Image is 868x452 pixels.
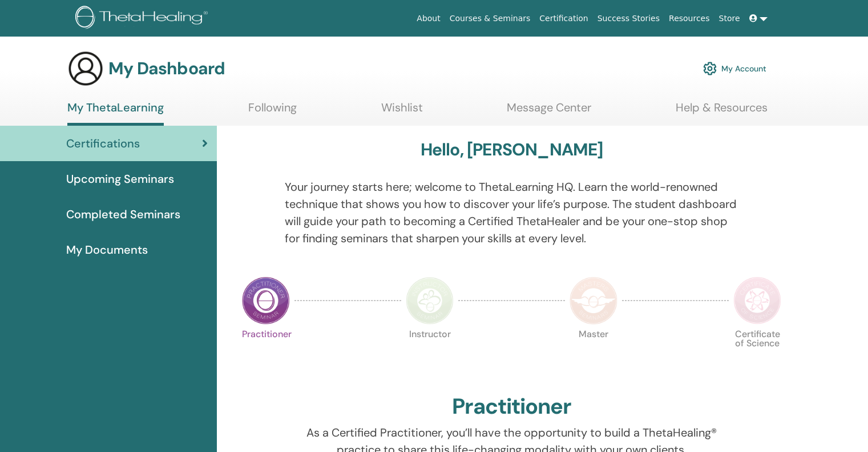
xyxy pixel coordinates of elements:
a: Success Stories [593,8,664,29]
a: Message Center [507,101,591,123]
a: Resources [664,8,714,29]
h3: Hello, [PERSON_NAME] [421,139,603,160]
span: Certifications [66,135,140,152]
a: Following [248,101,297,123]
a: Certification [535,8,592,29]
p: Master [570,330,617,378]
a: Help & Resources [676,101,768,123]
span: Upcoming Seminars [66,170,174,187]
h3: My Dashboard [108,58,225,79]
a: Courses & Seminars [445,8,535,29]
span: Completed Seminars [66,206,180,223]
a: Store [714,8,745,29]
img: logo.png [75,6,212,31]
a: My ThetaLearning [67,101,164,126]
a: Wishlist [381,101,423,123]
img: cog.svg [703,59,717,78]
span: My Documents [66,241,148,258]
img: generic-user-icon.jpg [67,50,104,87]
p: Your journey starts here; welcome to ThetaLearning HQ. Learn the world-renowned technique that sh... [285,178,739,247]
p: Practitioner [242,330,290,378]
img: Practitioner [242,277,290,325]
img: Certificate of Science [733,277,781,325]
a: About [412,8,445,29]
h2: Practitioner [452,394,571,420]
img: Instructor [406,277,454,325]
p: Instructor [406,330,454,378]
img: Master [570,277,617,325]
a: My Account [703,56,766,81]
p: Certificate of Science [733,330,781,378]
